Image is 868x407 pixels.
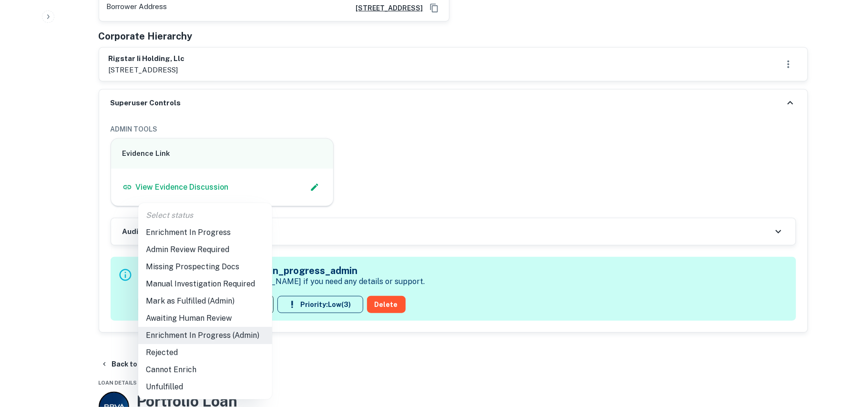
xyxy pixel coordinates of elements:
[138,344,272,361] li: Rejected
[138,310,272,327] li: Awaiting Human Review
[820,331,868,376] iframe: Chat Widget
[138,378,272,396] li: Unfulfilled
[138,241,272,258] li: Admin Review Required
[138,293,272,310] li: Mark as Fulfilled (Admin)
[138,258,272,275] li: Missing Prospecting Docs
[138,327,272,344] li: Enrichment In Progress (Admin)
[138,361,272,378] li: Cannot Enrich
[138,224,272,241] li: Enrichment In Progress
[138,275,272,293] li: Manual Investigation Required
